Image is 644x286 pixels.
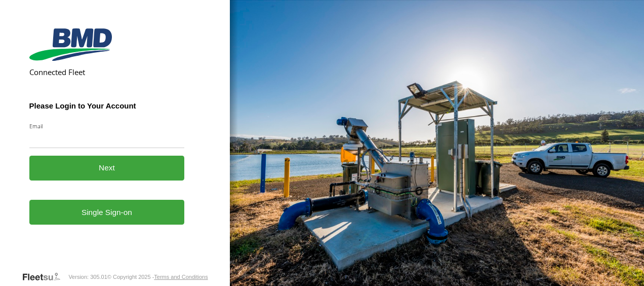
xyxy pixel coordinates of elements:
[107,274,208,280] div: © Copyright 2025 -
[68,274,107,280] div: Version: 305.01
[29,28,112,61] img: BMD
[154,274,208,280] a: Terms and Conditions
[29,122,185,130] label: Email
[29,67,185,77] h2: Connected Fleet
[29,156,185,181] button: Next
[29,101,185,110] h3: Please Login to Your Account
[29,200,185,225] a: Single Sign-on
[22,272,68,282] a: Visit our Website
